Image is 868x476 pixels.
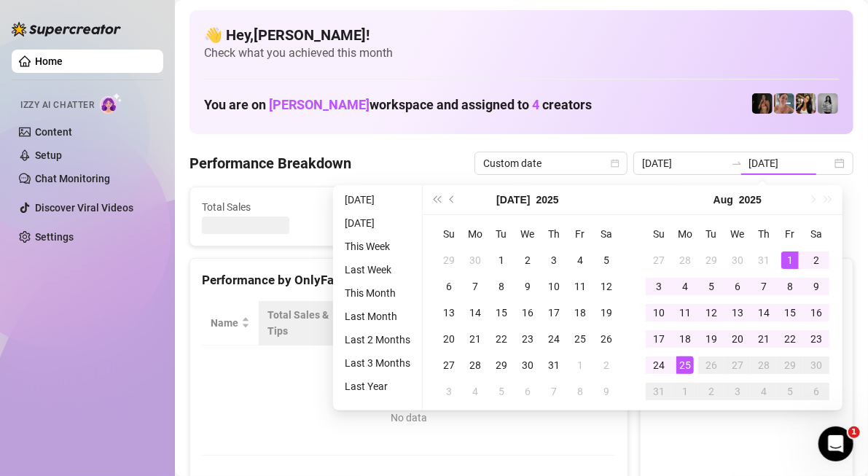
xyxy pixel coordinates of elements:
[20,98,94,112] span: Izzy AI Chatter
[35,231,74,243] a: Settings
[35,55,63,67] a: Home
[204,97,592,113] h1: You are on workspace and assigned to creators
[359,307,424,339] div: Est. Hours Worked
[267,307,329,339] span: Total Sales & Tips
[204,45,839,61] span: Check what you achieved this month
[100,93,122,114] img: AI Chatter
[818,93,838,114] img: A
[12,22,121,36] img: logo-BBDzfeDw.svg
[731,157,743,169] span: swap-right
[796,93,816,114] img: AdelDahan
[202,301,259,346] th: Name
[652,270,841,290] div: Sales by OnlyFans Creator
[445,301,519,346] th: Sales / Hour
[204,25,839,45] h4: 👋 Hey, [PERSON_NAME] !
[540,199,673,215] span: Messages Sent
[528,307,595,339] span: Chat Conversion
[371,199,504,215] span: Active Chats
[35,126,72,138] a: Content
[818,426,853,461] iframe: Intercom live chat
[189,153,351,173] h4: Performance Breakdown
[731,157,743,169] span: to
[748,155,832,171] input: End date
[532,97,539,112] span: 4
[642,155,725,171] input: Start date
[259,301,350,346] th: Total Sales & Tips
[848,426,860,438] span: 1
[216,410,601,426] div: No data
[202,199,335,215] span: Total Sales
[35,202,133,214] a: Discover Viral Videos
[202,270,616,290] div: Performance by OnlyFans Creator
[483,152,619,174] span: Custom date
[453,307,498,339] span: Sales / Hour
[35,149,62,161] a: Setup
[752,93,773,114] img: the_bohema
[269,97,370,112] span: [PERSON_NAME]
[774,93,794,114] img: Yarden
[519,301,616,346] th: Chat Conversion
[35,173,110,184] a: Chat Monitoring
[211,315,238,331] span: Name
[611,159,619,168] span: calendar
